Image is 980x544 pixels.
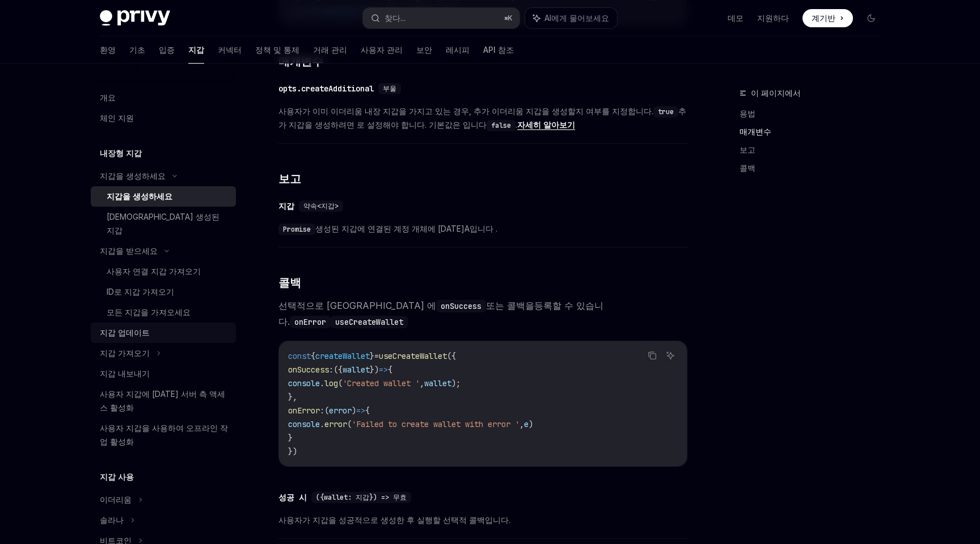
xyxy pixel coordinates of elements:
font: 사용자가 이미 이더리움 내장 지갑을 가지고 있는 경우, 추가 이더리움 지갑을 생성할지 여부를 지정합니다. [278,106,653,116]
font: K [508,14,513,22]
a: 콜백 [740,159,889,177]
code: Promise [278,224,315,235]
font: 지갑 [188,45,204,55]
font: 지갑 [278,201,294,211]
span: ); [451,378,461,388]
font: 사용자 관리 [361,45,403,55]
button: 코드 블록의 내용을 복사하세요 [645,348,660,363]
font: ⌘ [504,14,508,22]
font: 지갑을 받으세요 [100,246,158,256]
font: 지갑 사용 [100,472,134,482]
font: 내장형 지갑 [100,148,142,158]
font: 솔라나 [100,515,124,525]
a: 기초 [129,36,145,64]
font: [DEMOGRAPHIC_DATA] 생성된 지갑 [107,212,219,235]
span: { [365,405,370,416]
a: 지갑을 생성하세요 [91,186,236,207]
font: 개요 [100,93,116,102]
span: ) [352,405,356,416]
a: 사용자 지갑에 [DATE] 서버 측 액세스 활성화 [91,384,236,418]
font: 환영 [100,45,116,55]
a: API 참조 [483,36,514,64]
span: }, [288,392,297,402]
span: { [388,365,392,375]
font: 거래 관리 [313,45,347,55]
font: 레시피 [446,45,470,55]
a: 지갑 업데이트 [91,323,236,343]
code: onError [290,316,331,328]
font: 지원하다 [757,13,789,23]
span: onSuccess [288,365,329,375]
span: wallet [343,365,370,375]
span: . [320,378,324,388]
a: 입증 [159,36,175,64]
font: API 참조 [483,45,514,55]
span: }) [370,365,379,375]
span: => [379,365,388,375]
button: AI에게 물어보세요 [525,8,617,28]
span: } [288,433,293,443]
font: 보고 [740,145,755,154]
a: 사용자 관리 [361,36,403,64]
span: { [311,351,315,361]
font: 용법 [740,108,755,118]
font: 지갑 내보내기 [100,369,150,378]
span: error [324,419,347,429]
font: 보고 [278,172,301,186]
font: ID로 지갑 가져오기 [107,287,174,296]
span: console [288,419,320,429]
a: ID로 지갑 가져오기 [91,282,236,302]
a: 사용자 연결 지갑 가져오기 [91,261,236,282]
button: 찾다...⌘K [363,8,519,28]
font: 보안 [416,45,432,55]
a: 보고 [740,141,889,159]
span: ({ [333,365,343,375]
a: 계기반 [802,9,853,27]
font: 사용자 연결 지갑 가져오기 [107,266,201,276]
font: 사용자가 지갑을 성공적으로 생성한 후 실행할 선택적 콜백입니다. [278,515,510,525]
font: 이더리움 [100,495,132,504]
font: 지갑을 생성하세요 [107,191,172,201]
span: } [370,351,374,361]
a: 커넥터 [218,36,242,64]
font: 또는 콜백을 [486,300,534,311]
span: const [288,351,311,361]
a: 개요 [91,87,236,108]
font: A입니다 . [464,224,497,233]
span: : [320,405,324,416]
a: 모든 지갑을 가져오세요 [91,302,236,323]
span: ({ [447,351,456,361]
a: 거래 관리 [313,36,347,64]
a: 데모 [728,12,744,24]
font: 부울 [383,84,396,93]
code: useCreateWallet [331,316,408,328]
font: ({wallet: 지갑}) => 무효 [316,493,407,502]
span: ( [347,419,352,429]
font: . [516,120,517,129]
font: 정책 및 통제 [255,45,299,55]
span: = [374,351,379,361]
span: 'Failed to create wallet with error ' [352,419,519,429]
a: 정책 및 통제 [255,36,299,64]
a: 매개변수 [740,123,889,141]
font: 지갑 업데이트 [100,328,150,337]
font: 커넥터 [218,45,242,55]
a: 사용자 지갑을 사용하여 오프라인 작업 활성화 [91,418,236,452]
font: 사용자 지갑에 [DATE] 서버 측 액세스 활성화 [100,389,225,412]
span: error [329,405,352,416]
a: 레시피 [446,36,470,64]
font: AI에게 물어보세요 [544,13,609,23]
font: 선택적으로 [GEOGRAPHIC_DATA] 에 [278,300,436,311]
font: 체인 지원 [100,113,134,123]
span: ) [529,419,533,429]
span: createWallet [315,351,370,361]
font: 사용자 지갑을 사용하여 오프라인 작업 활성화 [100,423,228,446]
a: 환영 [100,36,116,64]
font: 입증 [159,45,175,55]
img: 어두운 로고 [100,10,170,26]
code: true [653,106,678,118]
a: 지원하다 [757,12,789,24]
a: 용법 [740,104,889,123]
span: ( [338,378,343,388]
span: onError [288,405,320,416]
